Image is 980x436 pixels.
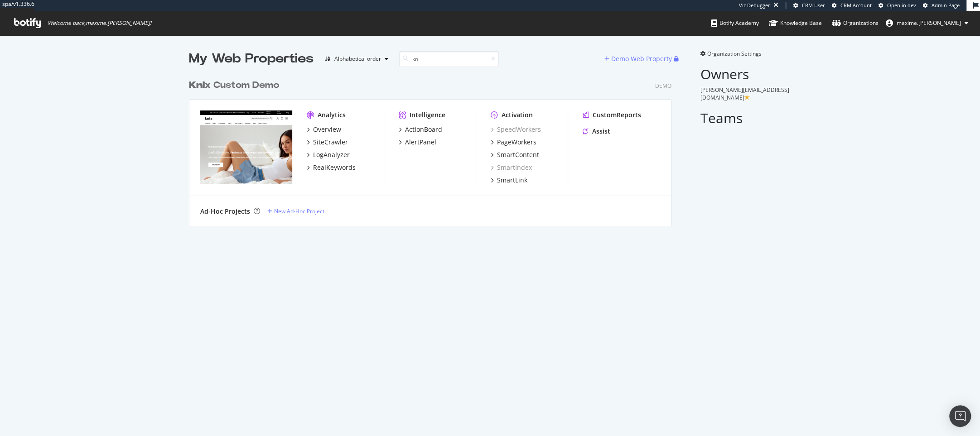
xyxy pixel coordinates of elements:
a: CRM User [793,2,825,9]
a: Admin Page [923,2,960,9]
a: Open in dev [879,2,916,9]
div: PageWorkers [497,138,536,147]
a: CustomReports [583,110,641,120]
div: Demo Web Property [611,54,672,63]
div: Organizations [832,19,879,28]
div: SmartLink [497,176,527,185]
div: ActionBoard [405,125,442,134]
div: My Web Properties [189,50,314,68]
span: [PERSON_NAME][EMAIL_ADDRESS][DOMAIN_NAME] [700,86,789,101]
a: Demo Web Property [604,55,674,62]
div: RealKeywords [313,163,356,172]
div: Activation [502,110,533,120]
span: CRM Account [840,2,872,9]
div: Intelligence [410,110,445,120]
a: Knowledge Base [769,11,822,35]
div: New Ad-Hoc Project [274,207,324,215]
span: Organization Settings [707,50,762,57]
div: Alphabetical order [334,56,381,62]
a: PageWorkers [491,138,536,147]
h2: Owners [700,67,792,81]
div: Open Intercom Messenger [949,405,971,427]
div: SiteCrawler [313,138,348,147]
span: maxime.fleury [897,19,961,27]
span: Admin Page [932,2,960,9]
div: Botify Academy [711,19,759,28]
a: Assist [583,127,610,136]
button: Alphabetical order [321,52,392,66]
a: ActionBoard [399,125,442,134]
div: Demo [655,82,671,90]
div: LogAnalyzer [313,150,350,159]
div: Knowledge Base [769,19,822,28]
a: SmartLink [491,176,527,185]
div: AlertPanel [405,138,436,147]
div: Analytics [318,110,346,120]
a: LogAnalyzer [307,150,350,159]
button: maxime.[PERSON_NAME] [879,16,975,30]
div: x Custom Demo [189,79,279,92]
b: Kni [189,81,205,90]
div: Ad-Hoc Projects [200,207,250,216]
a: RealKeywords [307,163,356,172]
a: Botify Academy [711,11,759,35]
a: New Ad-Hoc Project [267,207,324,215]
img: Knix Custom Demo [200,110,292,184]
a: CRM Account [832,2,872,9]
div: grid [189,68,679,226]
a: Organizations [832,11,879,35]
a: AlertPanel [399,138,436,147]
button: Demo Web Property [604,52,674,66]
div: Overview [313,125,341,134]
a: SpeedWorkers [491,125,541,134]
a: Knix Custom Demo [189,79,283,92]
div: Assist [592,127,610,136]
a: SmartIndex [491,163,532,172]
span: Open in dev [887,2,916,9]
input: Search [399,51,499,67]
a: Overview [307,125,341,134]
div: Viz Debugger: [739,2,772,9]
h2: Teams [700,110,792,125]
div: SmartContent [497,150,539,159]
div: CustomReports [593,110,641,120]
span: Welcome back, maxime.[PERSON_NAME] ! [48,19,151,27]
a: SiteCrawler [307,138,348,147]
a: SmartContent [491,150,539,159]
span: CRM User [802,2,825,9]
